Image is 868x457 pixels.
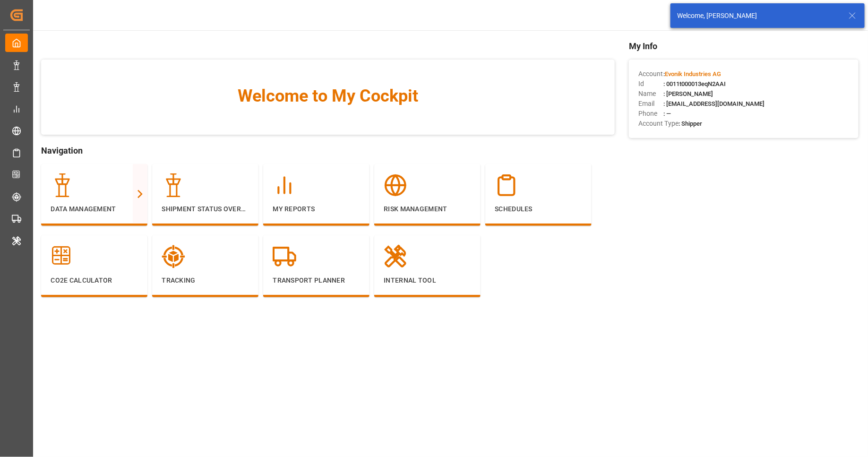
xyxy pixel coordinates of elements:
[663,80,726,87] span: : 0011t000013eqN2AAI
[663,100,765,107] span: : [EMAIL_ADDRESS][DOMAIN_NAME]
[638,99,663,109] span: Email
[663,90,713,97] span: : [PERSON_NAME]
[273,204,360,214] p: My Reports
[41,144,615,157] span: Navigation
[384,276,471,285] p: Internal Tool
[51,204,138,214] p: Data Management
[638,79,663,89] span: Id
[663,110,671,117] span: : —
[665,70,721,78] span: Evonik Industries AG
[638,89,663,99] span: Name
[162,204,249,214] p: Shipment Status Overview
[273,276,360,285] p: Transport Planner
[60,83,596,109] span: Welcome to My Cockpit
[384,204,471,214] p: Risk Management
[638,109,663,119] span: Phone
[677,11,840,21] div: Welcome, [PERSON_NAME]
[638,69,663,79] span: Account
[51,276,138,285] p: CO2e Calculator
[495,204,582,214] p: Schedules
[638,119,679,129] span: Account Type
[663,70,721,78] span: :
[629,40,859,52] span: My Info
[162,276,249,285] p: Tracking
[679,120,702,127] span: : Shipper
